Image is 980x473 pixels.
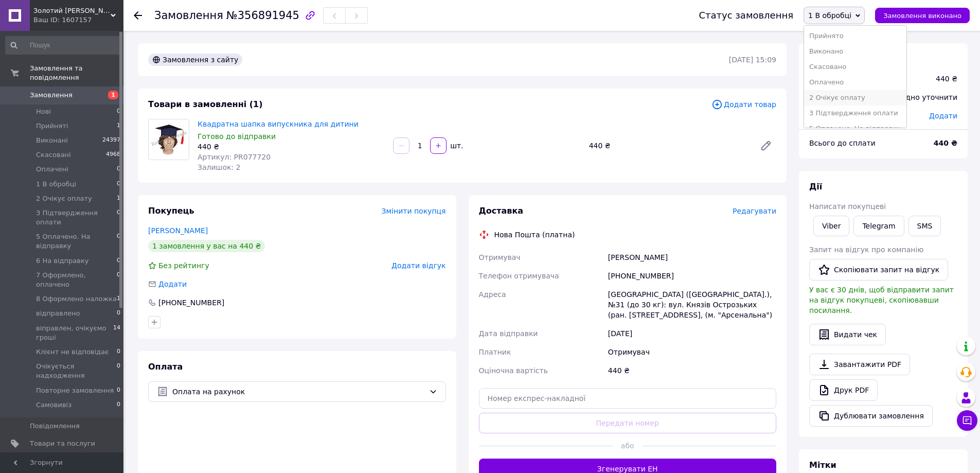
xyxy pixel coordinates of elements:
[36,165,68,174] span: Оплачені
[479,272,559,280] span: Телефон отримувача
[154,9,223,22] span: Замовлення
[117,208,120,227] span: 0
[158,280,187,288] span: Додати
[875,86,964,109] div: Необхідно уточнити
[36,256,88,266] span: 6 На відправку
[172,386,425,397] span: Оплата на рахунок
[606,248,778,267] div: [PERSON_NAME]
[36,309,80,318] span: відправлено
[117,256,120,266] span: 0
[226,9,299,22] span: №356891945
[117,165,120,174] span: 0
[36,194,92,203] span: 2 Очікує оплату
[492,230,578,240] div: Нова Пошта (платна)
[117,194,120,203] span: 1
[117,400,120,410] span: 0
[809,354,910,375] a: Завантажити PDF
[198,142,385,152] div: 440 ₴
[883,12,961,20] span: Замовлення виконано
[36,324,113,342] span: віправлен, очікуємо гроші
[148,206,194,216] span: Покупець
[36,150,71,160] span: Скасовані
[36,121,68,131] span: Прийняті
[117,362,120,380] span: 0
[198,120,359,128] a: Квадратна шапка випускника для дитини
[33,6,111,15] span: Золотий Лев
[117,294,120,304] span: 1
[36,347,109,357] span: Клієнт не відповідає
[934,139,957,147] b: 440 ₴
[36,386,114,395] span: Повторне замовлення
[804,90,906,106] li: 2 Очікує оплату
[117,232,120,251] span: 0
[957,410,977,431] button: Чат з покупцем
[809,259,948,281] button: Скопіювати запит на відгук
[106,150,120,160] span: 4968
[908,216,941,236] button: SMS
[148,362,183,372] span: Оплата
[813,216,849,236] a: Viber
[606,361,778,380] div: 440 ₴
[804,28,906,44] li: Прийнято
[585,138,752,153] div: 440 ₴
[30,91,73,100] span: Замовлення
[36,271,117,289] span: 7 Оформлено, оплачено
[804,59,906,75] li: Скасовано
[148,54,242,66] div: Замовлення з сайту
[158,261,209,270] span: Без рейтингу
[479,290,506,299] span: Адреса
[479,253,521,261] span: Отримувач
[929,112,957,120] span: Додати
[36,208,117,227] span: 3 Підтвердження оплати
[804,106,906,121] li: 3 Підтвердження оплати
[479,329,538,338] span: Дата відправки
[613,441,643,451] span: або
[198,132,276,141] span: Готово до відправки
[30,64,123,82] span: Замовлення та повідомлення
[448,141,464,151] div: шт.
[606,285,778,324] div: [GEOGRAPHIC_DATA] ([GEOGRAPHIC_DATA].), №31 (до 30 кг): вул. Князів Острозьких (ран. [STREET_ADDR...
[117,271,120,289] span: 0
[117,386,120,395] span: 0
[756,135,776,156] a: Редагувати
[875,8,970,23] button: Замовлення виконано
[108,91,118,99] span: 1
[30,439,95,448] span: Товари та послуги
[117,121,120,131] span: 1
[36,180,76,189] span: 1 В обробці
[113,324,120,342] span: 14
[804,75,906,90] li: Оплачено
[36,362,117,380] span: Очікується надходження
[808,11,851,20] span: 1 В обробці
[606,324,778,343] div: [DATE]
[117,347,120,357] span: 0
[809,246,923,254] span: Запит на відгук про компанію
[5,36,121,55] input: Пошук
[134,10,142,21] div: Повернутися назад
[809,460,836,470] span: Мітки
[33,15,123,25] div: Ваш ID: 1607157
[36,294,117,304] span: 8 Оформлено наложка
[198,153,271,161] span: Артикул: PR077720
[809,139,876,147] span: Всього до сплати
[809,202,886,211] span: Написати покупцеві
[36,400,72,410] span: Самовивіз
[117,107,120,116] span: 0
[30,422,80,431] span: Повідомлення
[148,99,263,109] span: Товари в замовленні (1)
[382,207,446,215] span: Змінити покупця
[479,388,777,409] input: Номер експрес-накладної
[804,121,906,136] li: 5 Оплачено. На відправку
[809,379,878,401] a: Друк PDF
[809,405,933,427] button: Дублювати замовлення
[157,297,225,308] div: [PHONE_NUMBER]
[936,74,957,84] div: 440 ₴
[729,56,776,64] time: [DATE] 15:09
[479,348,511,356] span: Платник
[117,180,120,189] span: 0
[733,207,776,215] span: Редагувати
[479,206,524,216] span: Доставка
[606,343,778,361] div: Отримувач
[699,10,793,21] div: Статус замовлення
[36,136,68,145] span: Виконані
